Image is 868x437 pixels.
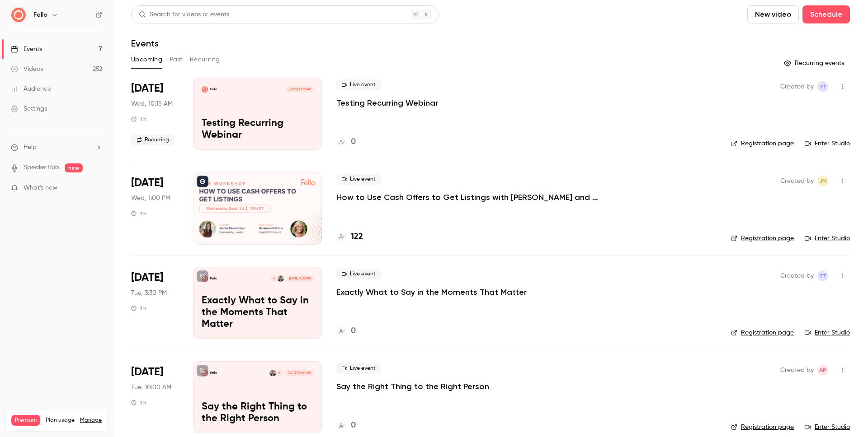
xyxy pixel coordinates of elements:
[131,172,179,244] div: Sep 24 Wed, 1:00 PM (America/New York)
[131,99,173,108] span: Wed, 10:15 AM
[131,78,179,150] div: Sep 24 Wed, 7:45 PM (Asia/Calcutta)
[336,287,527,298] a: Exactly What to Say in the Moments That Matter
[336,419,356,432] a: 0
[210,276,217,281] p: Fello
[131,176,163,190] span: [DATE]
[817,270,828,281] span: Tharun Tiruveedula
[11,104,47,113] div: Settings
[24,163,59,172] a: SpeakerHub
[731,328,794,337] a: Registration page
[65,163,83,172] span: new
[131,81,163,96] span: [DATE]
[193,78,322,150] a: Testing Recurring WebinarFello[DATE] 10:15 AMTesting Recurring Webinar
[278,275,284,282] img: Ryan Young
[336,192,608,203] a: How to Use Cash Offers to Get Listings with [PERSON_NAME] and Cash CPO
[819,270,826,281] span: TT
[33,10,47,19] h6: Fello
[780,56,850,70] button: Recurring events
[269,370,276,376] img: Ryan Young
[80,417,102,424] a: Manage
[193,361,322,433] a: Say the Right Thing to the Right PersonFelloPRyan Young[DATE] 10:00 AMSay the Right Thing to the ...
[780,81,814,92] span: Created by
[131,194,170,203] span: Wed, 1:00 PM
[351,136,356,148] h4: 0
[819,81,826,92] span: TT
[131,267,179,339] div: Sep 30 Tue, 3:30 PM (America/New York)
[190,52,220,67] button: Recurring
[131,305,146,312] div: 1 h
[817,81,828,92] span: Tharun Tiruveedula
[11,45,42,54] div: Events
[805,234,850,243] a: Enter Studio
[131,270,163,285] span: [DATE]
[747,5,799,23] button: New video
[11,65,43,74] div: Videos
[780,176,814,186] span: Created by
[46,417,75,424] span: Plan usage
[780,365,814,376] span: Created by
[731,423,794,432] a: Registration page
[24,143,37,152] span: Help
[336,269,381,279] span: Live event
[819,365,826,376] span: AP
[802,5,850,23] button: Schedule
[193,267,322,339] a: Exactly What to Say in the Moments That MatterFelloRyan YoungP[DATE] 3:30 PMExactly What to Say i...
[131,38,159,49] h1: Events
[351,231,363,243] h4: 122
[336,231,363,243] a: 122
[11,8,26,22] img: Fello
[24,183,57,193] span: What's new
[805,328,850,337] a: Enter Studio
[210,371,217,375] p: Fello
[202,118,313,141] p: Testing Recurring Webinar
[336,98,438,108] a: Testing Recurring Webinar
[170,52,183,67] button: Past
[202,401,313,425] p: Say the Right Thing to the Right Person
[336,381,489,392] a: Say the Right Thing to the Right Person
[131,365,163,379] span: [DATE]
[131,135,175,145] span: Recurring
[131,288,167,298] span: Tue, 3:30 PM
[731,139,794,148] a: Registration page
[11,84,51,93] div: Audience
[202,86,208,93] img: Testing Recurring Webinar
[286,275,313,282] span: [DATE] 3:30 PM
[336,79,381,90] span: Live event
[11,143,102,152] li: help-dropdown-opener
[131,116,146,123] div: 1 h
[286,86,313,93] span: [DATE] 10:15 AM
[817,176,828,186] span: Jamie Muenchen
[270,275,278,282] div: P
[131,210,146,217] div: 1 h
[131,399,146,406] div: 1 h
[285,370,313,376] span: [DATE] 10:00 AM
[210,87,217,92] p: Fello
[131,52,162,67] button: Upcoming
[131,361,179,433] div: Oct 14 Tue, 10:00 AM (America/New York)
[805,139,850,148] a: Enter Studio
[202,295,313,330] p: Exactly What to Say in the Moments That Matter
[91,184,102,192] iframe: Noticeable Trigger
[131,383,171,392] span: Tue, 10:00 AM
[819,176,827,186] span: JM
[351,419,356,432] h4: 0
[805,423,850,432] a: Enter Studio
[139,10,229,19] div: Search for videos or events
[351,325,356,337] h4: 0
[336,174,381,185] span: Live event
[336,363,381,374] span: Live event
[336,136,356,148] a: 0
[336,325,356,337] a: 0
[780,270,814,281] span: Created by
[731,234,794,243] a: Registration page
[276,369,283,377] div: P
[11,415,40,426] span: Premium
[817,365,828,376] span: Aayush Panjikar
